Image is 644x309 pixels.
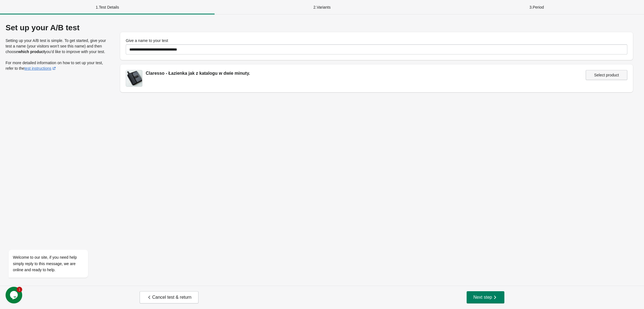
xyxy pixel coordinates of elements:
button: Next step [467,291,504,303]
iframe: chat widget [6,218,105,284]
a: test instructions [24,66,57,71]
button: Cancel test & return [140,291,198,303]
p: Setting up your A/B test is simple. To get started, give your test a name (your visitors won’t se... [6,38,109,54]
span: Select product [594,73,619,77]
p: For more detailed information on how to set up your test, refer to the [6,60,109,71]
div: Claresso - Łazienka jak z katalogu w dwie minuty. [146,70,250,77]
iframe: chat widget [6,287,23,303]
button: Select product [586,70,627,80]
span: Next step [473,295,498,300]
span: Cancel test & return [147,295,191,300]
label: Give a name to your test [126,38,168,43]
div: Set up your A/B test [6,23,109,32]
strong: which product [18,49,45,54]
